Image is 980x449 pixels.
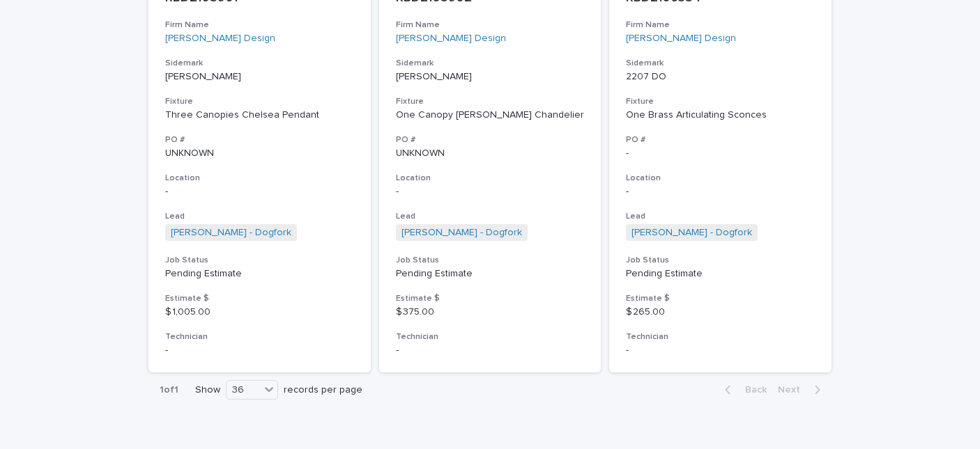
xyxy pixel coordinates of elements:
h3: Job Status [165,255,354,266]
h3: Estimate $ [165,293,354,304]
h3: Lead [396,211,585,222]
div: One Brass Articulating Sconces [626,109,815,121]
p: Pending Estimate [626,268,815,280]
h3: Job Status [396,255,585,266]
h3: Job Status [626,255,815,266]
h3: Estimate $ [396,293,585,304]
h3: Location [396,173,585,184]
a: [PERSON_NAME] Design [626,33,736,45]
h3: Sidemark [626,58,815,69]
div: One Canopy [PERSON_NAME] Chandelier [396,109,585,121]
p: - [626,186,815,198]
p: - [626,345,815,356]
a: [PERSON_NAME] - Dogfork [631,227,752,239]
span: Back [737,385,767,395]
h3: Lead [626,211,815,222]
p: [PERSON_NAME] [396,71,585,83]
p: UNKNOWN [396,148,585,159]
h3: PO # [165,134,354,145]
div: 36 [227,383,260,397]
h3: PO # [396,134,585,145]
a: [PERSON_NAME] - Dogfork [401,227,522,239]
span: Next [778,385,809,395]
p: - [396,186,585,198]
p: 2207 DO [626,71,815,83]
h3: Technician [165,331,354,342]
h3: Lead [165,211,354,222]
h3: Location [165,173,354,184]
h3: Fixture [165,96,354,107]
a: [PERSON_NAME] Design [165,33,275,45]
p: $ 1,005.00 [165,306,354,318]
p: Pending Estimate [165,268,354,280]
h3: Fixture [396,96,585,107]
p: 1 of 1 [148,373,190,407]
h3: Estimate $ [626,293,815,304]
h3: Fixture [626,96,815,107]
p: - [626,148,815,159]
h3: PO # [626,134,815,145]
a: [PERSON_NAME] - Dogfork [171,227,291,239]
h3: Firm Name [165,19,354,31]
button: Next [772,384,832,396]
a: [PERSON_NAME] Design [396,33,506,45]
h3: Sidemark [396,58,585,69]
h3: Technician [396,331,585,342]
p: - [165,186,354,198]
p: - [396,345,585,356]
div: Three Canopies Chelsea Pendant [165,109,354,121]
p: Pending Estimate [396,268,585,280]
p: $ 375.00 [396,306,585,318]
h3: Technician [626,331,815,342]
h3: Sidemark [165,58,354,69]
p: records per page [284,384,362,396]
p: - [165,345,354,356]
p: UNKNOWN [165,148,354,159]
p: $ 265.00 [626,306,815,318]
h3: Firm Name [626,19,815,31]
p: Show [195,384,220,396]
h3: Firm Name [396,19,585,31]
button: Back [714,384,772,396]
p: [PERSON_NAME] [165,71,354,83]
h3: Location [626,173,815,184]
